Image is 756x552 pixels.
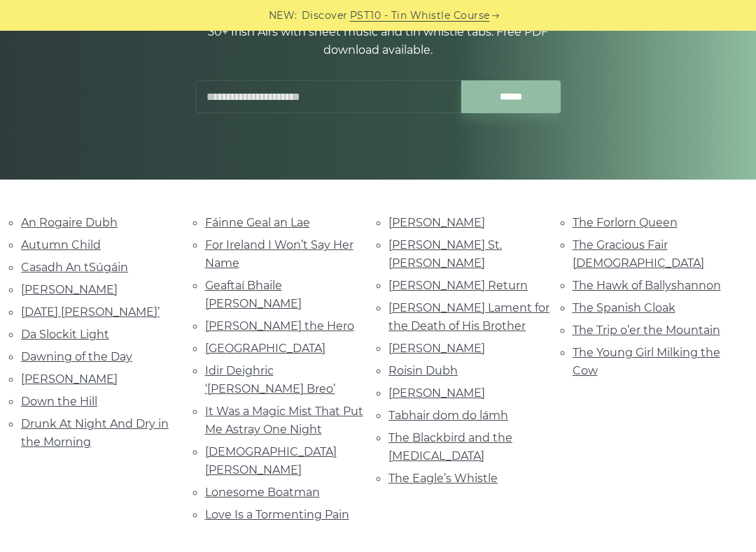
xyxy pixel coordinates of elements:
[205,319,354,333] a: [PERSON_NAME] the Hero
[189,23,567,59] p: 30+ Irish Airs with sheet music and tin whistle tabs. Free PDF download available.
[205,216,310,229] a: Fáinne Geal an Lae
[388,301,549,333] a: [PERSON_NAME] Lament for the Death of His Brother
[388,238,502,270] a: [PERSON_NAME] St. [PERSON_NAME]
[573,216,678,229] a: The Forlorn Queen
[21,305,160,319] a: [DATE] [PERSON_NAME]’
[21,350,132,363] a: Dawning of the Day
[269,8,297,24] span: NEW:
[21,372,118,386] a: [PERSON_NAME]
[388,409,508,422] a: Tabhair dom do lámh
[573,238,704,270] a: The Gracious Fair [DEMOGRAPHIC_DATA]
[388,472,498,485] a: The Eagle’s Whistle
[573,279,721,292] a: The Hawk of Ballyshannon
[21,395,97,408] a: Down the Hill
[21,261,128,274] a: Casadh An tSúgáin
[302,8,348,24] span: Discover
[388,431,512,463] a: The Blackbird and the [MEDICAL_DATA]
[21,238,101,252] a: Autumn Child
[573,324,720,337] a: The Trip o’er the Mountain
[21,283,118,296] a: [PERSON_NAME]
[388,386,485,400] a: [PERSON_NAME]
[21,328,109,341] a: Da Slockit Light
[205,486,320,499] a: Lonesome Boatman
[573,301,675,314] a: The Spanish Cloak
[573,346,720,377] a: The Young Girl Milking the Cow
[205,279,302,310] a: Geaftaí Bhaile [PERSON_NAME]
[205,445,337,477] a: [DEMOGRAPHIC_DATA] [PERSON_NAME]
[21,417,169,449] a: Drunk At Night And Dry in the Morning
[205,238,353,270] a: For Ireland I Won’t Say Her Name
[205,508,349,521] a: Love Is a Tormenting Pain
[205,342,325,355] a: [GEOGRAPHIC_DATA]
[350,8,490,24] a: PST10 - Tin Whistle Course
[205,405,363,436] a: It Was a Magic Mist That Put Me Astray One Night
[388,279,528,292] a: [PERSON_NAME] Return
[388,216,485,229] a: [PERSON_NAME]
[388,364,458,377] a: Roisin Dubh
[205,364,335,395] a: Idir Deighric ‘[PERSON_NAME] Breo’
[21,216,118,229] a: An Rogaire Dubh
[388,342,485,355] a: [PERSON_NAME]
